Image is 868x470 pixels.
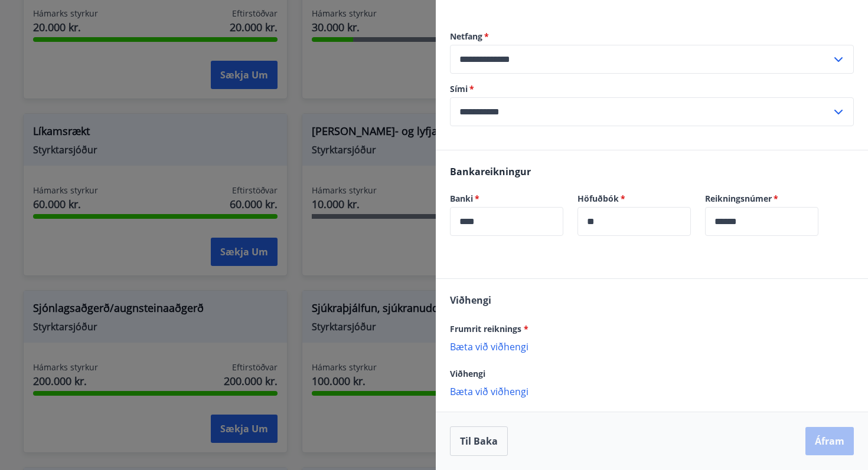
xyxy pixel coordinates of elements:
[450,385,854,397] p: Bæta við viðhengi
[450,323,528,334] span: Frumrit reiknings
[450,340,854,352] p: Bæta við viðhengi
[450,31,854,42] label: Netfang
[577,193,691,205] label: Höfuðbók
[450,83,854,95] label: Sími
[450,368,485,379] span: Viðhengi
[450,193,563,205] label: Banki
[705,193,818,205] label: Reikningsnúmer
[450,294,491,307] span: Viðhengi
[450,426,508,456] button: Til baka
[450,165,531,178] span: Bankareikningur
